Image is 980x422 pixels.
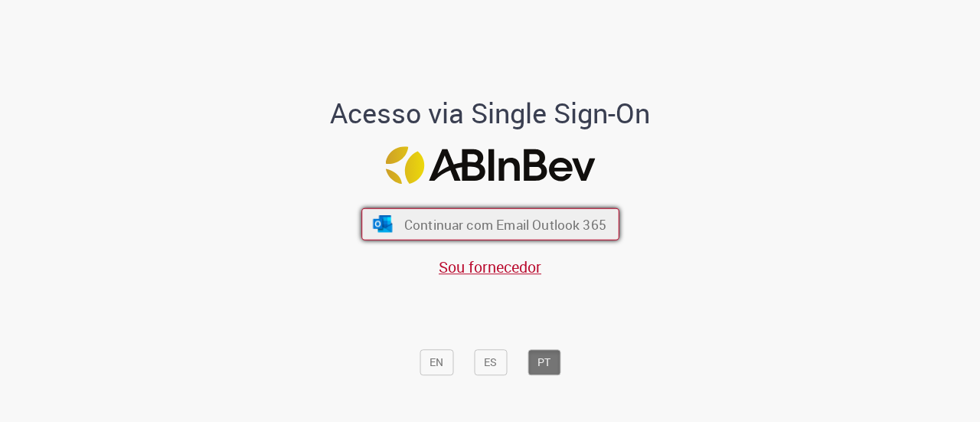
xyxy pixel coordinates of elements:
a: Sou fornecedor [439,257,541,277]
button: ícone Azure/Microsoft 360 Continuar com Email Outlook 365 [361,208,619,240]
img: Logo ABInBev [385,146,595,184]
button: PT [528,349,560,375]
button: ES [474,349,507,375]
h1: Acesso via Single Sign-On [278,98,703,129]
img: ícone Azure/Microsoft 360 [371,216,394,233]
span: Continuar com Email Outlook 365 [403,215,606,233]
button: EN [420,349,453,375]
